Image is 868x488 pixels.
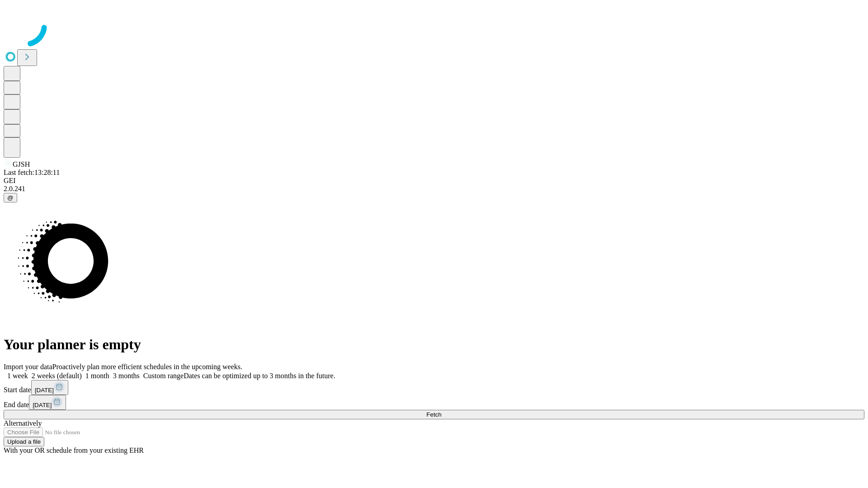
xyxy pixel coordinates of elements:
[4,177,864,185] div: GEI
[4,363,52,371] span: Import your data
[4,336,864,353] h1: Your planner is empty
[4,169,60,176] span: Last fetch: 13:28:11
[426,411,441,418] span: Fetch
[113,372,140,380] span: 3 months
[184,372,335,380] span: Dates can be optimized up to 3 months in the future.
[7,194,14,201] span: @
[4,185,864,193] div: 2.0.241
[4,419,42,427] span: Alternatively
[7,372,28,380] span: 1 week
[32,372,82,380] span: 2 weeks (default)
[31,380,68,395] button: [DATE]
[4,395,864,410] div: End date
[35,387,54,394] span: [DATE]
[29,395,66,410] button: [DATE]
[143,372,184,380] span: Custom range
[4,446,144,454] span: With your OR schedule from your existing EHR
[4,410,864,419] button: Fetch
[4,437,44,446] button: Upload a file
[33,402,52,408] span: [DATE]
[52,363,242,371] span: Proactively plan more efficient schedules in the upcoming weeks.
[85,372,109,380] span: 1 month
[4,193,17,202] button: @
[13,160,30,168] span: GJSH
[4,380,864,395] div: Start date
